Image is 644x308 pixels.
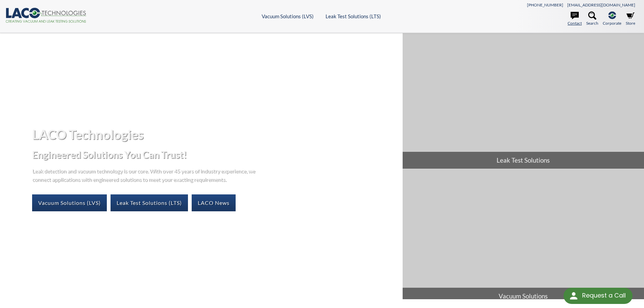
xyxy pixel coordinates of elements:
a: [EMAIL_ADDRESS][DOMAIN_NAME] [567,2,635,7]
a: Vacuum Solutions (LVS) [32,194,107,211]
img: round button [568,290,579,301]
span: Leak Test Solutions [403,152,644,169]
div: Request a Call [564,288,633,304]
a: LACO News [192,194,236,211]
span: Corporate [603,20,621,26]
a: [PHONE_NUMBER] [527,2,563,7]
h1: LACO Technologies [32,126,397,143]
a: Vacuum Solutions (LVS) [262,13,314,19]
h2: Engineered Solutions You Can Trust! [32,148,397,161]
a: Store [626,11,635,26]
a: Leak Test Solutions (LTS) [111,194,188,211]
a: Contact [568,11,582,26]
div: Request a Call [582,288,626,303]
a: Search [586,11,598,26]
a: Leak Test Solutions (LTS) [326,13,381,19]
span: Vacuum Solutions [403,288,644,305]
a: Leak Test Solutions [403,33,644,169]
p: Leak detection and vacuum technology is our core. With over 45 years of industry experience, we c... [32,166,259,184]
a: Vacuum Solutions [403,169,644,305]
